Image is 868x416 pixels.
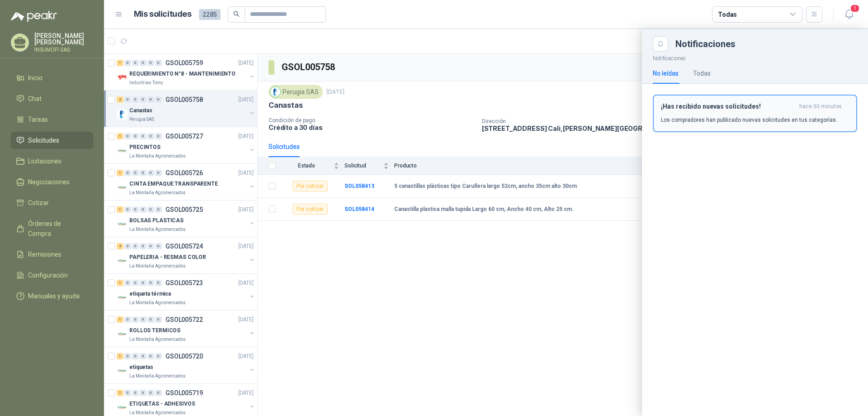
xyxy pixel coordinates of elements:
p: [PERSON_NAME] [PERSON_NAME] [34,33,93,45]
span: Tareas [28,115,48,124]
span: Remisiones [28,249,61,259]
span: Órdenes de Compra [28,219,85,239]
span: hace 50 minutos [799,103,842,110]
button: Close [653,36,668,52]
a: Configuración [11,267,93,284]
span: Configuración [28,270,68,280]
span: Negociaciones [28,177,70,187]
a: Licitaciones [11,153,93,170]
a: Chat [11,90,93,107]
span: Chat [28,94,42,104]
p: Notificaciones [642,52,868,63]
span: 2285 [199,9,221,20]
button: ¡Has recibido nuevas solicitudes!hace 50 minutos Los compradores han publicado nuevas solicitudes... [653,95,857,132]
button: 1 [841,6,857,23]
p: Los compradores han publicado nuevas solicitudes en tus categorías. [661,116,837,124]
span: Inicio [28,73,42,83]
a: Manuales y ayuda [11,287,93,305]
p: INSUMOFI SAS [34,47,93,53]
span: Licitaciones [28,156,61,166]
span: search [233,11,240,17]
span: Cotizar [28,198,49,208]
div: Notificaciones [675,39,857,48]
a: Cotizar [11,194,93,211]
a: Inicio [11,69,93,86]
a: Órdenes de Compra [11,215,93,242]
a: Negociaciones [11,173,93,191]
a: Solicitudes [11,132,93,149]
span: 1 [850,4,860,13]
span: Manuales y ayuda [28,291,80,301]
img: Logo peakr [11,11,57,22]
span: Solicitudes [28,135,59,145]
div: No leídas [653,68,679,78]
a: Tareas [11,111,93,128]
div: Todas [693,68,711,78]
a: Remisiones [11,246,93,263]
div: Todas [718,10,737,19]
h1: Mis solicitudes [134,8,192,21]
h3: ¡Has recibido nuevas solicitudes! [661,103,796,110]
